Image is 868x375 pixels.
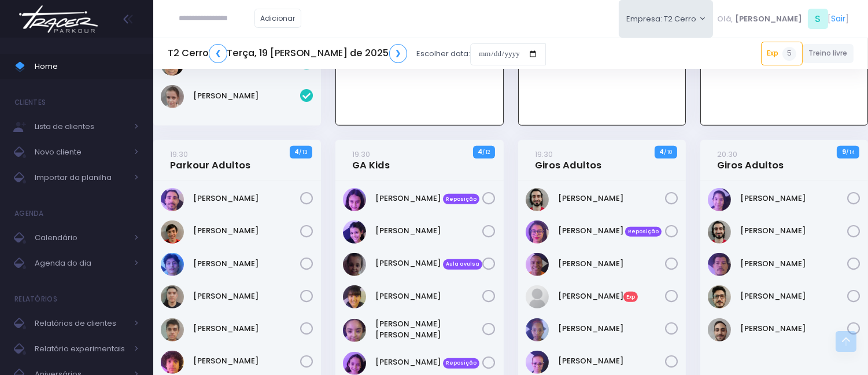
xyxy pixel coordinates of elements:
small: / 10 [664,149,672,156]
strong: 4 [294,147,299,156]
strong: 4 [478,147,482,156]
img: Vanessa da Silva Chaves [526,351,549,374]
img: Rafaela carvalho nunes [161,85,184,108]
a: [PERSON_NAME] [193,193,300,204]
span: Agenda do dia [35,256,127,271]
small: / 14 [846,149,855,156]
a: ❮ [209,44,227,63]
a: [PERSON_NAME] [193,90,300,102]
img: Maria Clara Grota [343,319,366,342]
img: Bruno Milan Perfetto [708,220,731,244]
img: Bruna Quirino Sanches [343,188,366,211]
span: Reposição [443,358,480,369]
small: 19:30 [170,149,188,160]
span: [PERSON_NAME] [735,13,802,25]
img: Erik Huanca [161,253,184,276]
img: Kleber Barbosa dos Santos Reis [526,253,549,276]
a: 20:30Giros Adultos [717,148,784,171]
a: Adicionar [254,9,302,28]
h4: Agenda [14,202,44,225]
a: [PERSON_NAME] Reposição [558,225,665,237]
a: [PERSON_NAME] [376,225,483,237]
span: Olá, [718,13,733,25]
a: [PERSON_NAME] [PERSON_NAME] [376,318,483,341]
h4: Clientes [14,91,46,114]
img: Maria Vitoria Vieira Dias [526,285,549,308]
span: Reposição [443,194,480,204]
span: 5 [782,47,796,61]
img: Gabriella Gomes de Melo [526,220,549,244]
strong: 9 [842,147,846,156]
span: Novo cliente [35,145,127,160]
a: [PERSON_NAME] [193,355,300,367]
img: Eduardo Ribeiro Castro [161,220,184,244]
small: / 13 [299,149,308,156]
span: Relatórios de clientes [35,316,127,331]
a: [PERSON_NAME] Reposição [376,193,483,204]
img: Victor Valente [708,318,731,341]
a: Treino livre [803,44,854,63]
a: Exp5 [761,42,803,65]
span: Home [35,59,139,74]
span: S [808,9,828,29]
img: Lídia Vicentini [343,253,366,276]
img: Rafael Amaral [708,285,731,308]
img: Mariana Quirino Sanches [343,352,366,375]
a: [PERSON_NAME] [740,323,847,334]
small: 19:30 [353,149,371,160]
span: Relatório experimentais [35,341,127,356]
a: ❯ [389,44,408,63]
a: [PERSON_NAME] [193,225,300,237]
div: [ ] [713,6,854,32]
span: Lista de clientes [35,119,127,134]
a: [PERSON_NAME] [740,291,847,302]
a: [PERSON_NAME] [740,258,847,270]
a: [PERSON_NAME] [558,193,665,204]
img: Rosa Luiza Barbosa Luciano [526,318,549,341]
a: [PERSON_NAME]Exp [558,291,665,302]
small: / 12 [482,149,490,156]
span: Calendário [35,230,127,245]
a: 19:30GA Kids [353,148,390,171]
span: Reposição [625,227,662,237]
a: Sair [832,13,846,25]
h5: T2 Cerro Terça, 19 [PERSON_NAME] de 2025 [168,44,407,63]
a: [PERSON_NAME] [558,323,665,334]
a: [PERSON_NAME] [193,291,300,302]
a: [PERSON_NAME] [193,258,300,270]
small: 20:30 [717,149,737,160]
span: Aula avulsa [443,259,483,270]
a: [PERSON_NAME] Aula avulsa [376,258,483,269]
img: Barbara Iamauchi [708,188,731,211]
a: [PERSON_NAME] [193,323,300,334]
a: [PERSON_NAME] [376,291,483,302]
img: Lucas Palomino [161,351,184,374]
strong: 4 [659,147,664,156]
img: Douglas Guerra [708,253,731,276]
span: Exp [623,292,638,302]
a: [PERSON_NAME] [740,225,847,237]
img: Leonardo Barreto de Oliveira Campos [161,318,184,341]
div: Escolher data: [168,41,546,67]
a: [PERSON_NAME] Reposição [376,356,483,368]
a: [PERSON_NAME] [558,258,665,270]
img: Bruno Milan Perfetto [526,188,549,211]
img: Manuella Brizuela Munhoz [343,285,366,308]
img: Guilherme Sato [161,285,184,308]
span: Importar da planilha [35,170,127,185]
img: Livia Braga de Oliveira [343,220,366,244]
a: 19:30Giros Adultos [535,148,601,171]
a: 19:30Parkour Adultos [170,148,250,171]
img: Arnaldo Barbosa Pinto [161,188,184,211]
h4: Relatórios [14,288,57,311]
small: 19:30 [535,149,553,160]
a: [PERSON_NAME] [740,193,847,204]
a: [PERSON_NAME] [558,355,665,367]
